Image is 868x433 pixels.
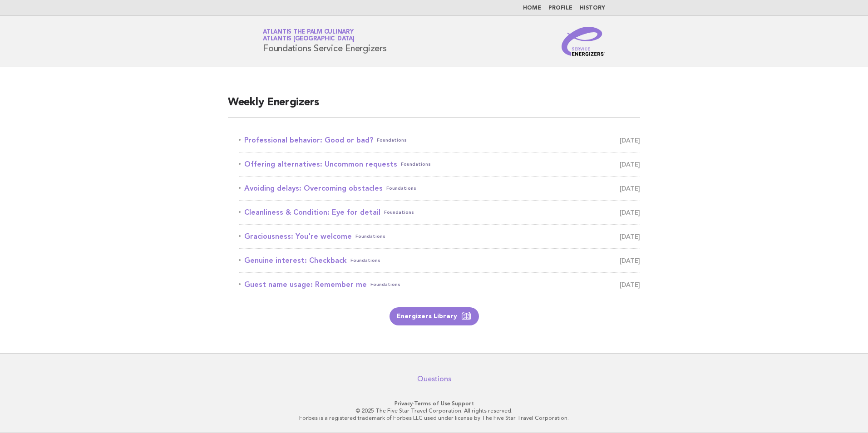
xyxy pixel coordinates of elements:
[263,30,387,53] h1: Foundations Service Energizers
[386,182,416,195] span: Foundations
[523,5,541,11] a: Home
[548,5,572,11] a: Profile
[620,134,640,147] span: [DATE]
[239,230,640,243] a: Graciousness: You're welcomeFoundations [DATE]
[156,400,712,407] p: · ·
[401,158,431,171] span: Foundations
[620,182,640,195] span: [DATE]
[620,230,640,243] span: [DATE]
[580,5,605,11] a: History
[239,158,640,171] a: Offering alternatives: Uncommon requestsFoundations [DATE]
[239,206,640,219] a: Cleanliness & Condition: Eye for detailFoundations [DATE]
[263,36,355,42] span: Atlantis [GEOGRAPHIC_DATA]
[620,158,640,171] span: [DATE]
[390,307,479,325] a: Energizers Library
[355,230,385,243] span: Foundations
[350,254,380,267] span: Foundations
[414,400,450,407] a: Terms of Use
[562,27,605,56] img: Service Energizers
[239,182,640,195] a: Avoiding delays: Overcoming obstaclesFoundations [DATE]
[384,206,414,219] span: Foundations
[620,278,640,291] span: [DATE]
[620,206,640,219] span: [DATE]
[417,374,451,384] a: Questions
[156,414,712,422] p: Forbes is a registered trademark of Forbes LLC used under license by The Five Star Travel Corpora...
[370,278,400,291] span: Foundations
[156,407,712,414] p: © 2025 The Five Star Travel Corporation. All rights reserved.
[452,400,474,407] a: Support
[239,254,640,267] a: Genuine interest: CheckbackFoundations [DATE]
[377,134,407,147] span: Foundations
[228,95,640,118] h2: Weekly Energizers
[620,254,640,267] span: [DATE]
[239,134,640,147] a: Professional behavior: Good or bad?Foundations [DATE]
[395,400,413,407] a: Privacy
[239,278,640,291] a: Guest name usage: Remember meFoundations [DATE]
[263,29,355,42] a: Atlantis The Palm CulinaryAtlantis [GEOGRAPHIC_DATA]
